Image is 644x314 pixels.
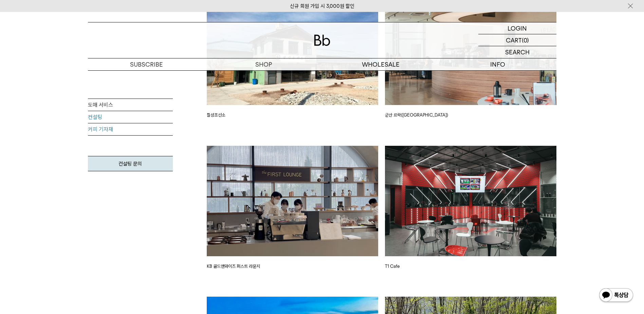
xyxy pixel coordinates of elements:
[88,111,173,123] a: 컨설팅
[478,34,556,46] a: CART (0)
[385,263,556,270] p: T1 Cafe
[207,112,378,119] p: 칠성조선소
[207,263,378,270] p: KB 골드앤와이즈 퍼스트 라운지
[322,58,439,70] p: WHOLESALE
[439,58,556,70] p: INFO
[88,58,205,70] a: SUBSCRIBE
[88,156,173,171] a: 컨설팅 문의
[88,123,173,136] a: 커피 기자재
[314,35,330,46] img: 로고
[88,99,173,111] a: 도매 서비스
[478,22,556,34] a: LOGIN
[505,46,530,58] p: SEARCH
[522,34,529,46] p: (0)
[508,22,527,34] p: LOGIN
[385,112,556,119] p: 군산 르락([GEOGRAPHIC_DATA])
[205,58,322,70] a: SHOP
[290,3,354,9] a: 신규 회원 가입 시 3,000원 할인
[599,287,634,304] img: 카카오톡 채널 1:1 채팅 버튼
[506,34,522,46] p: CART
